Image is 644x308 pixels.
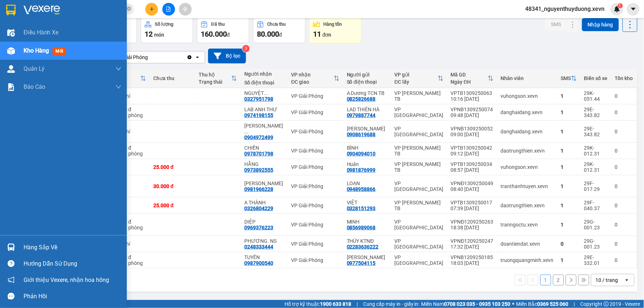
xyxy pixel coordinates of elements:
[615,75,633,81] div: Tồn kho
[24,82,45,91] span: Báo cáo
[347,238,387,244] div: THÚY KTNĐ
[6,5,16,16] img: logo-vxr
[53,47,66,55] span: mới
[244,134,273,140] div: 0904972499
[615,129,633,134] div: 0
[540,275,551,286] button: 1
[615,183,633,189] div: 0
[111,93,146,99] div: Miễn phí
[9,9,45,45] img: logo.jpg
[451,145,494,151] div: VPTB1309250042
[291,183,340,189] div: VP Giải Phóng
[7,29,15,37] img: warehouse-icon
[68,18,303,27] li: Số 10 ngõ 15 Ngọc Hồi, Q.[PERSON_NAME], [GEOGRAPHIC_DATA]
[501,109,554,115] div: danghaidang.xevn
[451,200,494,205] div: VPTB1309250017
[451,205,494,211] div: 07:39 [DATE]
[451,225,494,230] div: 18:38 [DATE]
[264,90,268,96] span: ...
[451,112,494,118] div: 09:48 [DATE]
[630,6,637,12] span: caret-down
[127,7,131,11] span: close-circle
[153,164,191,170] div: 25.000 đ
[451,107,494,112] div: VPNB1309250074
[347,244,379,250] div: 02283636222
[561,148,577,154] div: 1
[291,72,334,78] div: VP nhận
[257,30,279,38] span: 80.000
[291,79,334,85] div: ĐC giao
[615,241,633,247] div: 0
[244,244,273,250] div: 0248333444
[7,83,15,91] img: solution-icon
[561,241,577,247] div: 0
[187,54,192,60] svg: Clear value
[166,7,171,12] span: file-add
[584,90,608,102] div: 29K-051.44
[501,203,554,208] div: daotrungthien.xevn
[7,244,15,251] img: warehouse-icon
[309,17,362,43] button: Hàng tồn11đơn
[153,183,191,189] div: 30.000 đ
[395,219,444,230] div: VP [GEOGRAPHIC_DATA]
[24,28,59,37] span: Điều hành xe
[323,32,332,38] span: đơn
[553,275,564,286] button: 2
[111,241,146,247] div: Miễn phí
[451,180,494,186] div: VPNĐ1309250049
[153,203,191,208] div: 25.000 đ
[347,167,376,173] div: 0981876999
[584,107,608,118] div: 29E-343.82
[451,167,494,173] div: 08:57 [DATE]
[615,257,633,263] div: 0
[395,90,444,102] div: VP [PERSON_NAME] TB
[395,180,444,192] div: VP [GEOGRAPHIC_DATA]
[451,72,488,78] div: Mã GD
[582,18,619,31] button: Nhập hàng
[537,301,569,307] strong: 0369 525 060
[291,257,340,263] div: VP Giải Phóng
[447,69,497,88] th: Toggle SortBy
[244,260,273,266] div: 0987900540
[391,69,447,88] th: Toggle SortBy
[244,112,273,118] div: 0974198155
[244,71,284,77] div: Người nhận
[244,129,249,134] span: ...
[561,183,577,189] div: 1
[395,107,444,118] div: VP [GEOGRAPHIC_DATA]
[451,260,494,266] div: 18:03 [DATE]
[211,22,225,27] div: Đã thu
[363,300,420,308] span: Cung cấp máy in - giấy in:
[584,161,608,173] div: 29K-012.31
[561,75,571,81] div: SMS
[451,79,488,85] div: Ngày ĐH
[116,66,121,72] span: down
[395,238,444,250] div: VP [GEOGRAPHIC_DATA]
[451,151,494,157] div: 09:12 [DATE]
[501,148,554,154] div: daotrungthien.xevn
[584,126,608,137] div: 29E-343.82
[288,69,343,88] th: Toggle SortBy
[320,301,351,307] strong: 1900 633 818
[291,203,340,208] div: VP Giải Phóng
[347,219,387,225] div: MINH
[324,22,342,27] div: Hàng tồn
[68,27,303,36] li: Hotline: 19001155
[347,161,387,167] div: Huân
[624,277,630,283] svg: open
[244,90,284,96] div: NGUYỆT ADMIN
[615,93,633,99] div: 0
[347,254,387,260] div: PHẠM THỊ THÙY DUNG
[451,90,494,96] div: VPTB1309250063
[574,300,575,308] span: |
[244,219,284,225] div: DIỆP
[197,17,249,43] button: Đã thu160.000đ
[584,219,608,230] div: 29G-001.23
[8,276,14,283] span: notification
[520,4,611,13] span: 48341_nguyenthuyduong.xevn
[615,109,633,115] div: 0
[244,161,284,167] div: HẰNG
[347,107,387,112] div: LAD THIÊN HÀ
[153,75,191,81] div: Chưa thu
[614,6,620,12] img: icon-new-feature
